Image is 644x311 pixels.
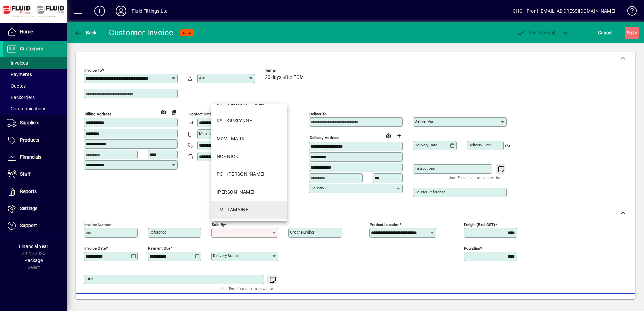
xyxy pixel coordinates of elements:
[211,112,287,130] mat-option: KS - KIRSLYNNE
[394,130,405,141] button: Choose address
[311,186,324,190] mat-label: Country
[415,119,433,124] mat-label: Deliver via
[217,206,248,213] div: TM - TAMAINE
[24,258,43,263] span: Package
[20,171,31,177] span: Staff
[464,246,480,251] mat-label: Rounding
[84,68,102,73] mat-label: Invoice To
[211,148,287,165] mat-option: NC - NICK
[211,165,287,183] mat-option: PC - PAUL
[7,83,26,89] span: Quotes
[415,190,445,194] mat-label: Courier Reference
[622,1,636,23] a: Knowledge Base
[86,277,93,281] mat-label: Title
[3,149,67,166] a: Financials
[20,189,37,194] span: Reports
[20,154,41,160] span: Financials
[67,27,104,39] app-page-header-button: Back
[20,120,39,125] span: Suppliers
[449,174,501,182] mat-hint: Use 'Enter' to start a new line
[596,27,614,39] button: Cancel
[19,244,48,249] span: Financial Year
[3,115,67,132] a: Suppliers
[132,6,168,16] div: Fluid Fittings Ltd
[20,29,33,34] span: Home
[7,60,28,66] span: Invoices
[213,253,239,258] mat-label: Delivery status
[3,57,67,69] a: Invoices
[20,223,37,228] span: Support
[3,200,67,217] a: Settings
[265,68,305,73] span: Terms
[211,183,287,201] mat-option: RH - RAY
[598,27,613,38] span: Cancel
[528,30,531,35] span: P
[72,27,98,39] button: Back
[464,222,495,227] mat-label: Freight (excl GST)
[109,27,174,38] div: Customer Invoice
[84,246,106,251] mat-label: Invoice date
[309,112,327,116] mat-label: Deliver To
[265,75,304,80] span: 20 days after EOM
[3,132,67,149] a: Products
[199,75,206,80] mat-label: Attn
[625,27,639,39] button: Save
[415,143,437,147] mat-label: Delivery date
[148,246,170,251] mat-label: Payment due
[199,131,211,136] mat-label: Mobile
[3,92,67,103] a: Backorders
[590,298,617,308] span: Product
[586,297,620,309] button: Product
[513,27,559,39] button: Post & Email
[74,30,97,35] span: Back
[3,23,67,40] a: Home
[7,95,35,100] span: Backorders
[3,80,67,92] a: Quotes
[20,137,39,143] span: Products
[3,166,67,183] a: Staff
[290,230,314,235] mat-label: Order number
[217,153,238,160] div: NC - NICK
[513,6,615,16] div: CHCH Front [EMAIL_ADDRESS][DOMAIN_NAME]
[3,103,67,114] a: Communications
[220,284,273,292] mat-hint: Use 'Enter' to start a new line
[627,27,637,38] span: ave
[3,69,67,80] a: Payments
[468,143,492,147] mat-label: Delivery time
[20,46,43,51] span: Customers
[149,230,166,235] mat-label: Reference
[217,135,245,142] div: MDV - MARK
[217,171,265,178] div: PC - [PERSON_NAME]
[169,107,179,117] button: Copy to Delivery address
[20,206,37,211] span: Settings
[110,5,132,17] button: Profile
[402,297,442,309] button: Product History
[7,72,32,77] span: Payments
[84,222,111,227] mat-label: Invoice number
[517,30,555,35] span: ost & Email
[3,217,67,234] a: Support
[7,106,46,111] span: Communications
[183,31,192,35] span: NEW
[158,106,169,117] a: View on map
[217,117,252,124] div: KS - KIRSLYNNE
[212,222,225,227] mat-label: Sold by
[217,189,255,196] div: [PERSON_NAME]
[211,201,287,219] mat-option: TM - TAMAINE
[370,222,399,227] mat-label: Product location
[415,166,435,171] mat-label: Instructions
[405,298,439,308] span: Product History
[89,5,110,17] button: Add
[383,130,394,141] a: View on map
[3,183,67,200] a: Reports
[211,130,287,148] mat-option: MDV - MARK
[627,30,629,35] span: S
